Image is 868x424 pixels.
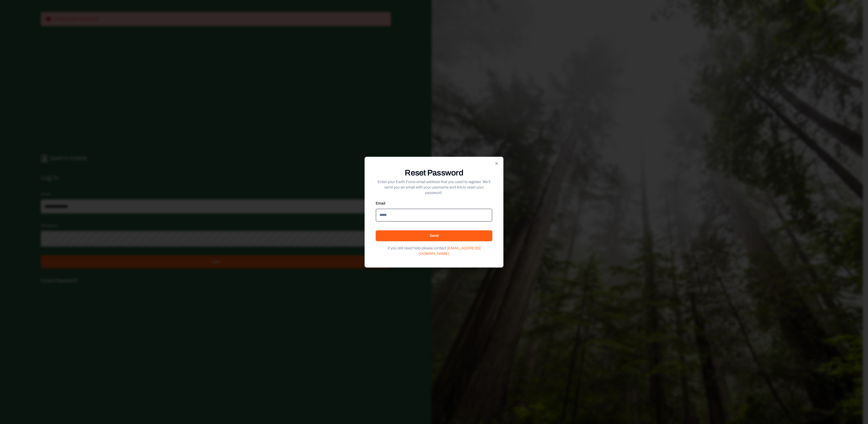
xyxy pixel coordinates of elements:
label: Email [376,201,385,205]
a: [EMAIL_ADDRESS][DOMAIN_NAME] [419,246,481,256]
h2: Reset Password [376,168,492,178]
p: Enter your Earth Force email address that you used to register. We’ll send you an email with your... [376,179,492,196]
button: Send [376,230,492,241]
p: If you still need help please contact [376,246,492,256]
